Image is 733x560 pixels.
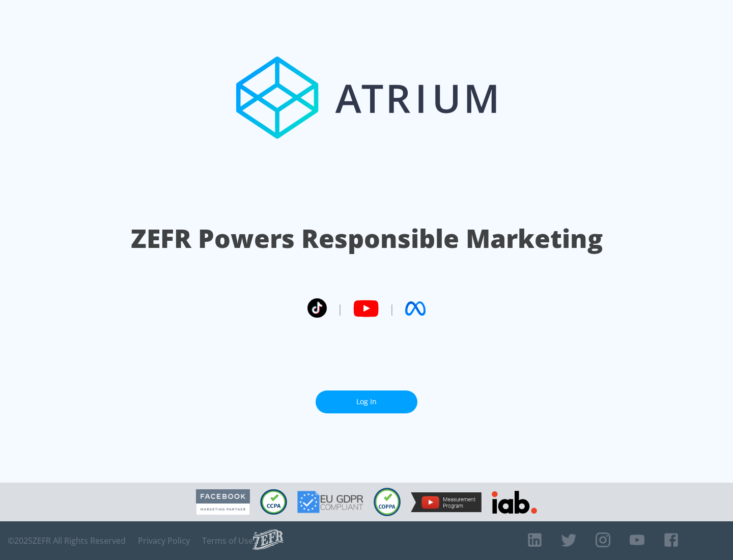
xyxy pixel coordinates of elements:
img: Facebook Marketing Partner [196,489,250,515]
img: COPPA Compliant [374,488,401,516]
span: | [389,301,395,316]
img: GDPR Compliant [297,491,363,513]
img: CCPA Compliant [260,489,287,515]
img: IAB [492,491,537,514]
a: Log In [316,390,417,413]
h1: ZEFR Powers Responsible Marketing [131,221,603,256]
span: | [337,301,343,316]
span: © 2025 ZEFR All Rights Reserved [8,536,126,546]
a: Terms of Use [202,536,253,546]
a: Privacy Policy [138,536,190,546]
img: YouTube Measurement Program [411,492,482,512]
